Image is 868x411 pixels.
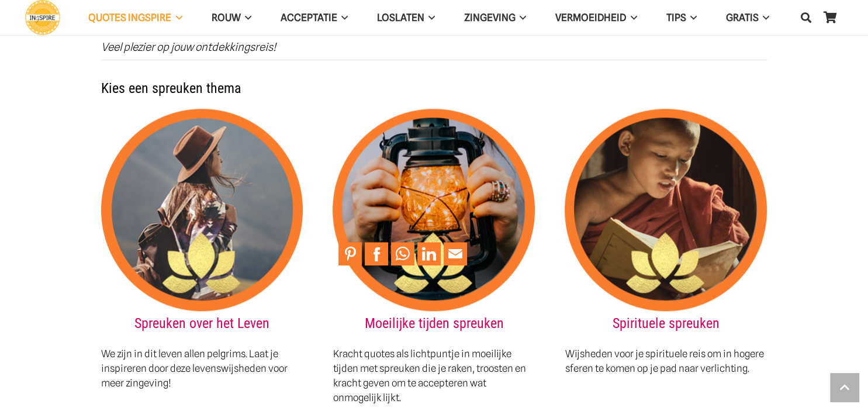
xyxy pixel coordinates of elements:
span: GRATIS Menu [759,3,769,32]
h2: Kies een spreuken thema [101,65,767,97]
a: Zoeken [794,3,818,32]
img: Wijsheden en spreuken over het leven van Ingspire met wijsheden voor meer zingeving in je leven [101,109,303,311]
img: Spirituele wijsheden van Ingspire het zingevingsplatform voor spirituele diepgang [565,109,767,311]
span: Loslaten Menu [424,3,435,32]
li: Email This [444,242,470,265]
p: Wijsheden voor je spirituele reis om in hogere sferen te komen op je pad naar verlichting. [565,347,767,376]
a: Spirituele spreuken [613,315,720,331]
span: Acceptatie [281,12,337,23]
span: QUOTES INGSPIRE Menu [171,3,182,32]
img: lichtpuntjes voor in donkere tijden [333,109,535,311]
span: VERMOEIDHEID [555,12,626,23]
a: Spreuken over het Leven [134,315,269,331]
li: LinkedIn [417,242,444,265]
a: LoslatenLoslaten Menu [362,3,449,33]
em: Veel plezier op jouw ontdekkingsreis! [101,40,276,53]
a: VERMOEIDHEIDVERMOEIDHEID Menu [541,3,651,33]
span: Loslaten [377,12,424,23]
a: Mail to Email This [444,242,467,265]
p: Kracht quotes als lichtpuntje in moeilijke tijden met spreuken die je raken, troosten en kracht g... [333,347,535,405]
p: We zijn in dit leven allen pelgrims. Laat je inspireren door deze levenswijsheden voor meer zinge... [101,347,303,391]
span: VERMOEIDHEID Menu [626,3,637,32]
a: ROUWROUW Menu [196,3,265,33]
span: Acceptatie Menu [337,3,348,32]
a: Pin to Pinterest [338,242,362,265]
li: Facebook [365,242,391,265]
a: Share to LinkedIn [417,242,441,265]
span: Zingeving [464,12,516,23]
span: TIPS Menu [686,3,696,32]
span: ROUW [211,12,240,23]
a: AcceptatieAcceptatie Menu [266,3,362,33]
a: Terug naar top [830,373,859,402]
span: GRATIS [726,12,759,23]
li: Pinterest [338,242,365,265]
span: Zingeving Menu [516,3,526,32]
span: QUOTES INGSPIRE [88,12,171,23]
span: ROUW Menu [240,3,251,32]
a: Share to Facebook [365,242,388,265]
a: Moeilijke tijden spreuken [364,315,503,331]
a: TIPSTIPS Menu [651,3,711,33]
li: WhatsApp [391,242,417,265]
a: Share to WhatsApp [391,242,414,265]
a: ZingevingZingeving Menu [449,3,541,33]
a: GRATISGRATIS Menu [711,3,784,33]
span: TIPS [666,12,686,23]
a: QUOTES INGSPIREQUOTES INGSPIRE Menu [74,3,196,33]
